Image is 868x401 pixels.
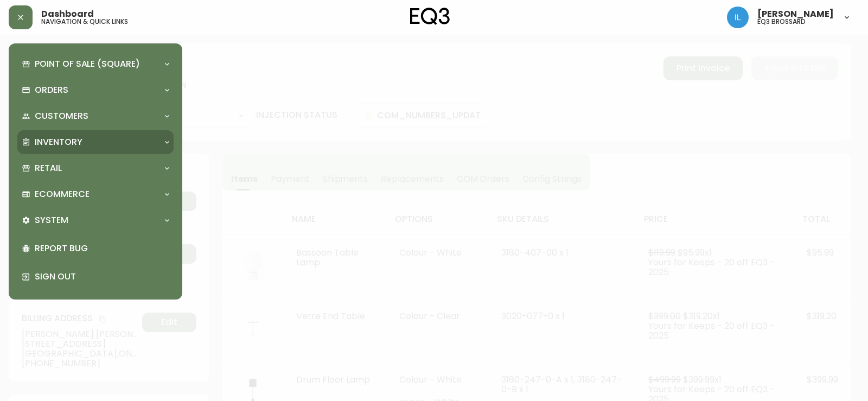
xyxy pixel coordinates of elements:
[757,18,806,25] h5: eq3 brossard
[17,182,174,206] div: Ecommerce
[17,234,174,263] div: Report Bug
[727,7,749,28] img: 998f055460c6ec1d1452ac0265469103
[17,208,174,232] div: System
[17,130,174,154] div: Inventory
[410,8,450,25] img: logo
[17,78,174,102] div: Orders
[35,243,169,254] p: Report Bug
[35,136,82,148] p: Inventory
[35,214,68,226] p: System
[41,18,128,25] h5: navigation & quick links
[35,84,68,96] p: Orders
[17,263,174,291] div: Sign Out
[17,52,174,76] div: Point of Sale (Square)
[35,110,88,122] p: Customers
[35,162,62,174] p: Retail
[17,104,174,128] div: Customers
[757,10,834,18] span: [PERSON_NAME]
[17,156,174,180] div: Retail
[41,10,94,18] span: Dashboard
[35,188,90,200] p: Ecommerce
[35,58,140,70] p: Point of Sale (Square)
[35,271,169,283] p: Sign Out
